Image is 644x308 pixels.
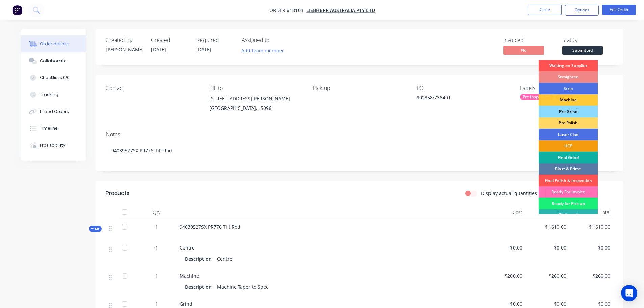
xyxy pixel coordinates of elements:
[238,46,287,55] button: Add team member
[503,37,554,43] div: Invoiced
[416,85,509,91] div: PO
[106,46,143,53] div: [PERSON_NAME]
[528,5,562,15] button: Close
[209,85,302,91] div: Bill to
[214,282,271,292] div: Machine Taper to Spec
[602,5,636,15] button: Edit Order
[520,85,613,91] div: Labels
[306,7,375,14] a: Liebherr Australia Pty Ltd
[40,58,67,64] div: Collaborate
[155,223,158,230] span: 1
[12,5,22,15] img: Factory
[91,226,100,231] span: Kit
[242,46,288,55] button: Add team member
[40,125,58,132] div: Timeline
[209,94,302,103] div: [STREET_ADDRESS][PERSON_NAME]
[180,273,199,279] span: Machine
[528,223,566,230] span: $1,610.00
[539,163,598,175] div: Blast & Prime
[565,5,599,16] button: Options
[136,206,177,219] div: Qty
[484,300,522,307] span: $0.00
[214,254,235,264] div: Centre
[562,46,603,54] span: Submitted
[209,94,302,116] div: [STREET_ADDRESS][PERSON_NAME][GEOGRAPHIC_DATA], , 5096
[539,209,598,221] div: Delivered
[89,226,102,232] div: Kit
[539,106,598,117] div: Pre Grind
[269,7,306,14] span: Order #18103 -
[520,94,553,100] div: Pre Inspection
[21,120,86,137] button: Timeline
[21,52,86,69] button: Collaborate
[106,85,198,91] div: Contact
[503,46,544,54] span: No
[572,300,610,307] span: $0.00
[155,244,158,251] span: 1
[528,300,566,307] span: $0.00
[106,140,613,161] div: 94039527SX PR776 Tilt Rod
[562,37,613,43] div: Status
[40,142,65,148] div: Profitability
[185,254,214,264] div: Description
[484,272,522,279] span: $200.00
[196,46,211,53] span: [DATE]
[525,206,569,219] div: Price
[539,129,598,140] div: Laser Clad
[185,282,214,292] div: Description
[539,140,598,152] div: HCP
[539,198,598,209] div: Ready for Pick up
[40,109,69,115] div: Linked Orders
[539,60,598,71] div: Waiting on Supplier
[539,83,598,94] div: Strip
[180,301,192,307] span: Grind
[151,37,188,43] div: Created
[40,92,58,98] div: Tracking
[21,69,86,86] button: Checklists 0/0
[481,190,537,197] label: Display actual quantities
[528,272,566,279] span: $260.00
[416,94,501,103] div: 902358/736401
[106,189,129,197] div: Products
[572,244,610,251] span: $0.00
[539,71,598,83] div: Straighten
[155,300,158,307] span: 1
[562,46,603,56] button: Submitted
[106,131,613,138] div: Notes
[21,137,86,154] button: Profitability
[21,35,86,52] button: Order details
[572,223,610,230] span: $1,610.00
[528,244,566,251] span: $0.00
[539,117,598,129] div: Pre Polish
[151,46,166,53] span: [DATE]
[539,186,598,198] div: Ready For Invoice
[180,223,240,230] span: 94039527SX PR776 Tilt Rod
[539,94,598,106] div: Machine
[313,85,405,91] div: Pick up
[21,86,86,103] button: Tracking
[572,272,610,279] span: $260.00
[21,103,86,120] button: Linked Orders
[539,175,598,186] div: Final Polish & Inspection
[539,152,598,163] div: Final Grind
[40,41,69,47] div: Order details
[621,285,637,301] div: Open Intercom Messenger
[481,206,525,219] div: Cost
[242,37,309,43] div: Assigned to
[180,244,195,251] span: Centre
[209,103,302,113] div: [GEOGRAPHIC_DATA], , 5096
[484,244,522,251] span: $0.00
[106,37,143,43] div: Created by
[196,37,234,43] div: Required
[40,75,70,81] div: Checklists 0/0
[155,272,158,279] span: 1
